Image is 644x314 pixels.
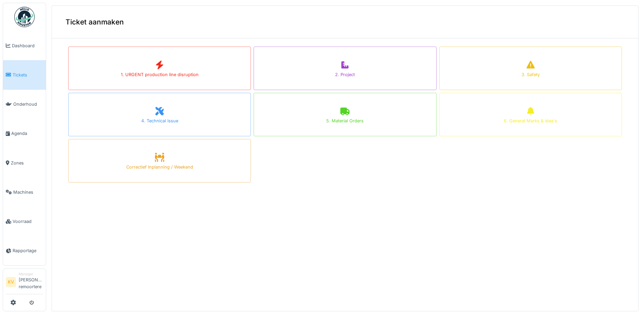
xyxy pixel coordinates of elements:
a: Agenda [3,119,46,148]
a: Onderhoud [3,90,46,119]
a: Voorraad [3,207,46,236]
a: Tickets [3,60,46,89]
div: 2. Project [335,71,355,78]
span: Onderhoud [13,101,43,107]
a: KV Manager[PERSON_NAME] remoortere [6,272,43,294]
div: 6. General Marks & Idea's [504,118,557,124]
div: 4. Technical issue [141,118,178,124]
li: [PERSON_NAME] remoortere [19,272,43,293]
span: Zones [11,160,43,166]
div: Ticket aanmaken [52,6,638,38]
div: 1. URGENT production line disruption [121,71,199,78]
div: 5. Material Orders [326,118,364,124]
span: Dashboard [12,42,43,49]
a: Zones [3,148,46,177]
div: Correctief Inplanning / Weekend [126,164,193,170]
div: Manager [19,272,43,277]
span: Tickets [13,72,43,78]
a: Dashboard [3,31,46,60]
span: Machines [13,189,43,195]
a: Machines [3,177,46,207]
li: KV [6,277,16,287]
a: Rapportage [3,236,46,265]
span: Voorraad [13,218,43,225]
span: Rapportage [13,247,43,254]
span: Agenda [11,130,43,137]
div: 3. Safety [521,71,540,78]
img: Badge_color-CXgf-gQk.svg [14,7,35,27]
